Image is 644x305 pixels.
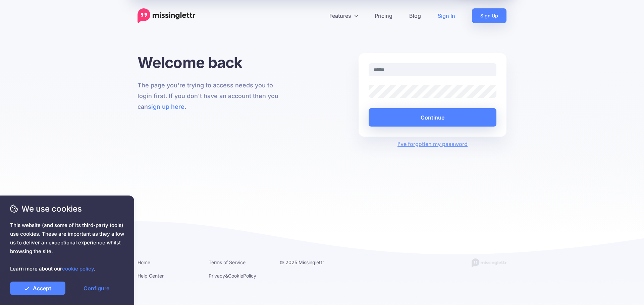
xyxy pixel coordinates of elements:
a: Sign Up [472,8,506,23]
a: Blog [401,8,429,23]
button: Continue [369,108,496,127]
a: Terms of Service [209,259,246,265]
a: sign up here [148,103,184,110]
h1: Welcome back [138,53,285,72]
a: cookie policy [62,265,94,272]
p: The page you're trying to access needs you to login first. If you don't have an account then you ... [138,80,285,112]
a: Help Center [138,273,164,279]
li: & Policy [209,272,270,280]
a: Privacy [209,273,225,279]
li: © 2025 Missinglettr [280,258,341,266]
a: Sign In [429,8,464,23]
span: This website (and some of its third-party tools) use cookies. These are important as they allow u... [10,221,124,273]
a: Pricing [366,8,401,23]
a: Configure [69,282,124,295]
a: I've forgotten my password [397,141,468,147]
a: Features [321,8,366,23]
a: Cookie [228,273,243,279]
a: Accept [10,282,65,295]
a: Home [138,259,150,265]
span: We use cookies [10,203,124,215]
